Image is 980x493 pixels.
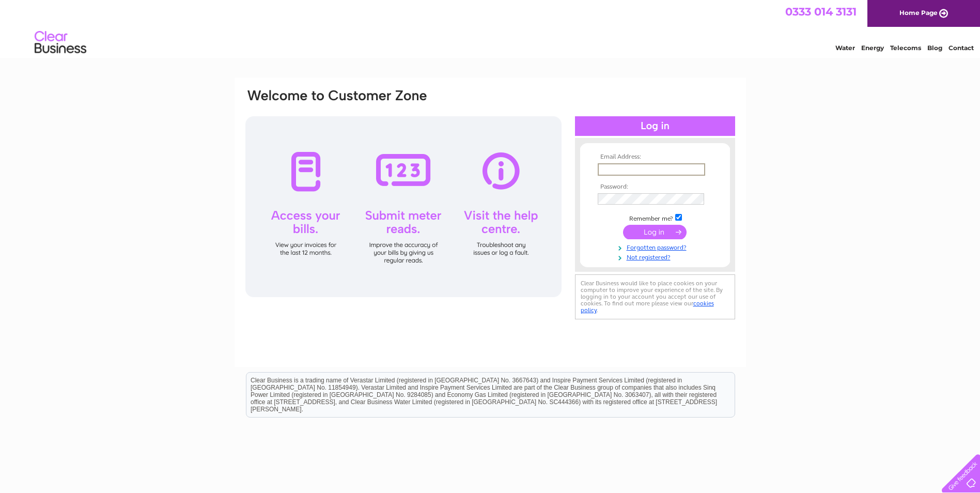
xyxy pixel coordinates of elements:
[595,153,715,161] th: Email Address:
[34,27,87,58] img: logo.png
[595,183,715,191] th: Password:
[598,242,715,252] a: Forgotten password?
[623,225,687,239] input: Submit
[595,212,715,223] td: Remember me?
[835,44,855,52] a: Water
[581,300,714,314] a: cookies policy
[246,6,735,50] div: Clear Business is a trading name of Verastar Limited (registered in [GEOGRAPHIC_DATA] No. 3667643...
[785,5,857,18] a: 0333 014 3131
[890,44,921,52] a: Telecoms
[948,44,974,52] a: Contact
[927,44,942,52] a: Blog
[598,252,715,261] a: Not registered?
[861,44,884,52] a: Energy
[575,274,735,319] div: Clear Business would like to place cookies on your computer to improve your experience of the sit...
